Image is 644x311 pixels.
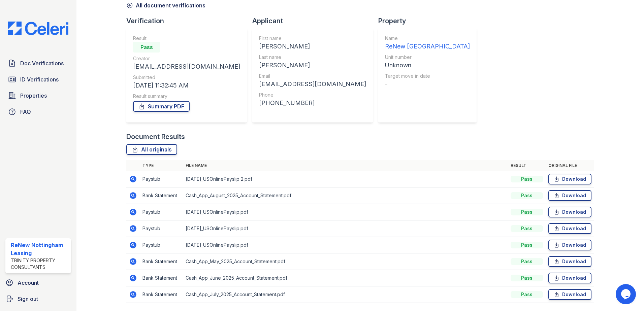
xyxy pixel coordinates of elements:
[259,92,366,98] div: Phone
[385,79,470,89] div: -
[20,92,47,100] span: Properties
[11,257,68,271] div: Trinity Property Consultants
[548,223,591,234] a: Download
[140,286,183,303] td: Bank Statement
[126,1,205,9] a: All document verifications
[18,279,39,287] span: Account
[385,42,470,51] div: ReNew [GEOGRAPHIC_DATA]
[548,289,591,300] a: Download
[183,253,508,270] td: Cash_App_May_2025_Account_Statement.pdf
[140,253,183,270] td: Bank Statement
[5,105,71,118] a: FAQ
[126,16,252,26] div: Verification
[616,284,637,304] iframe: chat widget
[133,101,190,112] a: Summary PDF
[548,240,591,250] a: Download
[183,237,508,253] td: [DATE]_USOnlinePayslip.pdf
[259,54,366,61] div: Last name
[183,160,508,171] th: File name
[133,35,240,42] div: Result
[259,42,366,51] div: [PERSON_NAME]
[133,74,240,81] div: Submitted
[548,207,591,217] a: Download
[385,35,470,51] a: Name ReNew [GEOGRAPHIC_DATA]
[183,220,508,237] td: [DATE]_USOnlinePayslip.pdf
[183,171,508,187] td: [DATE]_USOnlinePayslip 2.pdf
[259,73,366,79] div: Email
[548,273,591,283] a: Download
[548,256,591,267] a: Download
[385,61,470,70] div: Unknown
[140,160,183,171] th: Type
[140,237,183,253] td: Paystub
[133,42,160,53] div: Pass
[183,270,508,286] td: Cash_App_June_2025_Account_Statement.pdf
[140,270,183,286] td: Bank Statement
[126,132,185,141] div: Document Results
[133,55,240,62] div: Creator
[259,61,366,70] div: [PERSON_NAME]
[511,176,543,182] div: Pass
[548,190,591,201] a: Download
[548,174,591,184] a: Download
[140,220,183,237] td: Paystub
[511,258,543,265] div: Pass
[511,192,543,199] div: Pass
[20,75,59,83] span: ID Verifications
[259,79,366,89] div: [EMAIL_ADDRESS][DOMAIN_NAME]
[259,98,366,108] div: [PHONE_NUMBER]
[511,291,543,298] div: Pass
[183,204,508,220] td: [DATE]_USOnlinePayslip.pdf
[511,242,543,248] div: Pass
[385,35,470,42] div: Name
[5,89,71,102] a: Properties
[11,241,68,257] div: ReNew Nottingham Leasing
[133,81,240,90] div: [DATE] 11:32:45 AM
[3,22,74,35] img: CE_Logo_Blue-a8612792a0a2168367f1c8372b55b34899dd931a85d93a1a3d3e32e68fde9ad4.png
[3,292,74,306] a: Sign out
[140,171,183,187] td: Paystub
[252,16,378,26] div: Applicant
[3,276,74,289] a: Account
[133,93,240,100] div: Result summary
[546,160,594,171] th: Original file
[511,225,543,232] div: Pass
[508,160,546,171] th: Result
[20,108,31,116] span: FAQ
[183,187,508,204] td: Cash_App_August_2025_Account_Statement.pdf
[5,57,71,70] a: Doc Verifications
[511,209,543,215] div: Pass
[5,73,71,86] a: ID Verifications
[378,16,482,26] div: Property
[140,187,183,204] td: Bank Statement
[133,62,240,71] div: [EMAIL_ADDRESS][DOMAIN_NAME]
[126,144,177,155] a: All originals
[140,204,183,220] td: Paystub
[183,286,508,303] td: Cash_App_July_2025_Account_Statement.pdf
[18,295,38,303] span: Sign out
[385,54,470,61] div: Unit number
[511,275,543,281] div: Pass
[20,59,64,67] span: Doc Verifications
[385,73,470,79] div: Target move in date
[259,35,366,42] div: First name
